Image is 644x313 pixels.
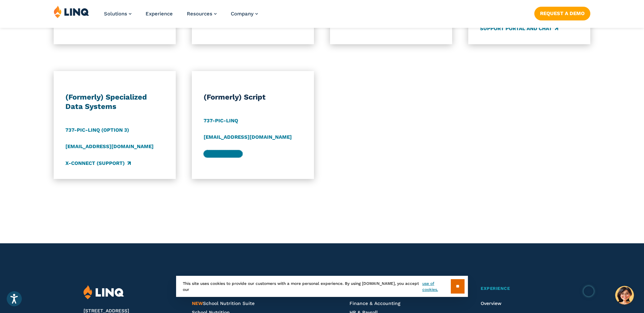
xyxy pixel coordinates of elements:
button: Hello, have a question? Let’s chat. [615,286,634,305]
a: 737-PIC-LINQ [204,117,238,124]
a: [EMAIL_ADDRESS][DOMAIN_NAME] [204,134,292,141]
a: Solutions [104,11,131,17]
nav: Primary Navigation [104,5,258,27]
a: X-Connect (Support) [65,160,131,167]
img: LINQ | K‑12 Software [54,5,89,18]
h3: (Formerly) Specialized Data Systems [65,92,164,111]
span: Company [231,11,254,17]
a: Request a Demo [534,7,590,20]
a: use of cookies. [422,280,451,293]
img: LINQ | K‑12 Software [84,285,124,300]
a: Experience [146,11,173,17]
a: [EMAIL_ADDRESS][DOMAIN_NAME] [65,143,154,150]
div: This site uses cookies to provide our customers with a more personal experience. By using [DOMAIN... [176,276,468,297]
h3: (Formerly) Script [204,92,302,102]
span: Resources [187,11,212,17]
a: Company [231,11,258,17]
a: 737-PIC-LINQ (Option 3) [65,127,129,134]
nav: Button Navigation [534,5,590,20]
a: Script Help [204,150,243,158]
span: Experience [481,286,510,291]
span: Solutions [104,11,127,17]
a: Support Portal and Chat [480,25,558,32]
a: Resources [187,11,217,17]
a: Experience [481,285,560,292]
